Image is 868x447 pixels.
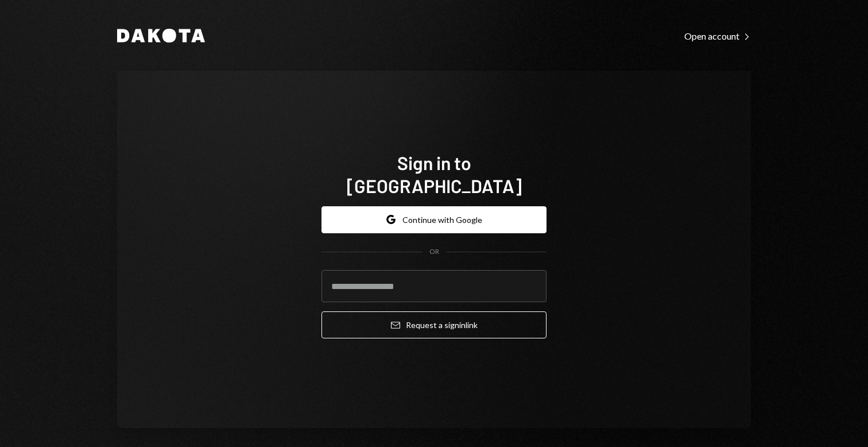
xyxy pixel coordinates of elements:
div: Open account [684,30,751,42]
button: Continue with Google [321,206,547,233]
div: OR [429,247,439,257]
a: Open account [684,29,751,42]
button: Request a signinlink [321,311,547,338]
h1: Sign in to [GEOGRAPHIC_DATA] [321,151,547,197]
